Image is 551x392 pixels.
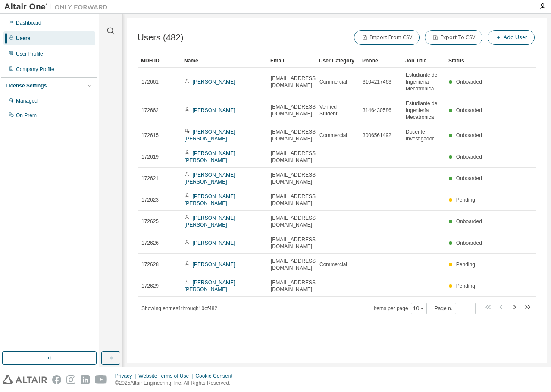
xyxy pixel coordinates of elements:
span: 172662 [141,107,159,114]
a: [PERSON_NAME] [193,261,235,268]
span: Estudiante de Ingeniería Mecatronica [406,100,441,121]
span: [EMAIL_ADDRESS][DOMAIN_NAME] [271,103,317,117]
span: [EMAIL_ADDRESS][DOMAIN_NAME] [271,128,317,142]
span: Onboarded [456,218,482,224]
span: [EMAIL_ADDRESS][DOMAIN_NAME] [271,75,317,89]
a: [PERSON_NAME] [193,240,235,246]
span: Commercial [319,78,347,85]
span: 172615 [141,132,159,139]
span: Onboarded [456,132,482,138]
span: 3006561492 [363,132,391,139]
span: 172629 [141,283,159,289]
span: Page n. [435,303,476,314]
a: [PERSON_NAME] [193,107,235,113]
div: Website Terms of Use [138,373,195,380]
span: [EMAIL_ADDRESS][DOMAIN_NAME] [271,215,317,228]
span: Docente Investigador [406,128,441,142]
a: [PERSON_NAME] [PERSON_NAME] [185,150,235,163]
a: [PERSON_NAME] [PERSON_NAME] [185,129,235,142]
span: Onboarded [456,175,482,181]
img: Altair One [4,3,112,11]
p: © 2025 Altair Engineering, Inc. All Rights Reserved. [115,380,238,387]
div: Email [270,54,312,68]
div: Privacy [115,373,138,380]
span: 172621 [141,175,159,182]
span: Users (482) [138,33,184,43]
div: Company Profile [16,66,54,73]
button: Export To CSV [425,30,482,45]
div: Name [184,54,263,68]
div: Managed [16,97,38,104]
div: Status [448,54,485,68]
span: 3146430586 [363,107,391,114]
span: 3104217463 [363,78,391,85]
span: 172625 [141,218,159,225]
span: Onboarded [456,154,482,160]
img: facebook.svg [52,375,61,384]
span: Estudiante de Ingeniería Mecatronica [406,72,441,92]
span: Onboarded [456,107,482,113]
div: User Category [319,54,355,68]
button: 10 [413,305,425,312]
a: [PERSON_NAME] [PERSON_NAME] [185,193,235,206]
span: Verified Student [319,103,355,117]
span: [EMAIL_ADDRESS][DOMAIN_NAME] [271,236,317,250]
span: 172626 [141,240,159,246]
span: 172628 [141,261,159,268]
div: Job Title [405,54,441,68]
button: Import From CSV [354,30,420,45]
img: altair_logo.svg [3,375,47,384]
img: youtube.svg [95,375,107,384]
div: License Settings [6,82,47,89]
span: 172623 [141,196,159,203]
span: Onboarded [456,240,482,246]
div: Dashboard [16,19,41,26]
span: 172619 [141,153,159,160]
div: On Prem [16,112,37,119]
span: [EMAIL_ADDRESS][DOMAIN_NAME] [271,150,317,164]
button: Add User [488,30,535,45]
span: Pending [456,197,475,203]
span: [EMAIL_ADDRESS][DOMAIN_NAME] [271,279,317,293]
span: [EMAIL_ADDRESS][DOMAIN_NAME] [271,193,317,207]
span: Pending [456,261,475,268]
span: Pending [456,283,475,289]
div: Phone [362,54,398,68]
div: MDH ID [141,54,177,68]
div: Cookie Consent [195,373,237,380]
span: [EMAIL_ADDRESS][DOMAIN_NAME] [271,258,317,271]
span: Commercial [319,261,347,268]
a: [PERSON_NAME] [PERSON_NAME] [185,215,235,228]
span: Showing entries 1 through 10 of 482 [141,305,217,311]
a: [PERSON_NAME] [193,79,235,85]
span: Onboarded [456,79,482,85]
span: Items per page [374,303,427,314]
a: [PERSON_NAME] [PERSON_NAME] [185,172,235,185]
img: linkedin.svg [81,375,90,384]
a: [PERSON_NAME] [PERSON_NAME] [185,280,235,292]
span: 172661 [141,78,159,85]
span: Commercial [319,132,347,139]
img: instagram.svg [66,375,75,384]
div: User Profile [16,50,43,57]
span: [EMAIL_ADDRESS][DOMAIN_NAME] [271,171,317,185]
div: Users [16,35,30,42]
